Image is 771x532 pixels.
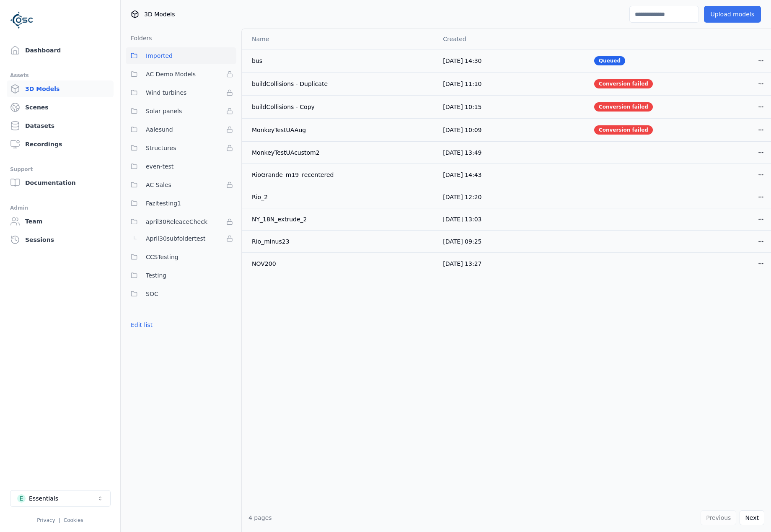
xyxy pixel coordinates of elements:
[7,42,114,59] a: Dashboard
[126,103,236,119] button: Solar panels
[146,217,207,227] span: april30ReleaceCheck
[594,102,653,112] div: Conversion failed
[10,164,110,174] div: Support
[443,216,481,223] span: [DATE] 13:03
[126,158,236,175] button: even-test
[443,260,481,267] span: [DATE] 13:27
[252,260,429,268] div: NOV200
[126,230,236,247] button: April30subfoldertest
[146,252,179,262] span: CCSTesting
[126,47,236,64] button: Imported
[10,70,110,80] div: Assets
[443,194,481,200] span: [DATE] 12:20
[443,104,481,110] span: [DATE] 10:15
[146,289,158,299] span: SOC
[443,80,481,87] span: [DATE] 11:10
[126,213,236,230] button: april30ReleaceCheck
[443,127,481,133] span: [DATE] 10:09
[126,285,236,302] button: SOC
[594,125,653,135] div: Conversion failed
[146,180,171,190] span: AC Sales
[146,106,182,116] span: Solar panels
[10,8,34,32] img: Logo
[29,494,58,503] div: Essentials
[59,517,60,523] span: |
[126,34,152,42] h3: Folders
[37,517,55,523] a: Privacy
[126,267,236,284] button: Testing
[436,29,587,49] th: Created
[443,171,481,178] span: [DATE] 14:43
[126,66,236,83] button: AC Demo Models
[126,84,236,101] button: Wind turbines
[7,136,114,153] a: Recordings
[126,195,236,212] button: Fazitesting1
[252,171,429,179] div: RioGrande_m19_recentered
[7,213,114,230] a: Team
[252,80,429,88] div: buildCollisions - Duplicate
[126,317,158,332] button: Edit list
[146,234,205,244] span: April30subfoldertest
[252,148,429,157] div: MonkeyTestUAcustom2
[126,121,236,138] button: Aalesund
[252,193,429,201] div: Rio_2
[146,143,176,153] span: Structures
[146,161,173,171] span: even-test
[443,238,481,245] span: [DATE] 09:25
[7,174,114,191] a: Documentation
[594,56,625,65] div: Queued
[252,237,429,246] div: Rio_minus23
[126,249,236,265] button: CCSTesting
[443,149,481,156] span: [DATE] 13:49
[252,103,429,111] div: buildCollisions - Copy
[146,125,173,135] span: Aalesund
[126,140,236,156] button: Structures
[10,203,110,213] div: Admin
[146,51,173,61] span: Imported
[146,270,166,280] span: Testing
[7,99,114,116] a: Scenes
[7,117,114,134] a: Datasets
[146,198,181,208] span: Fazitesting1
[252,126,429,134] div: MonkeyTestUAAug
[704,6,761,23] button: Upload models
[146,88,186,98] span: Wind turbines
[10,490,111,507] button: Select a workspace
[146,69,196,79] span: AC Demo Models
[443,57,481,64] span: [DATE] 14:30
[64,517,83,523] a: Cookies
[740,510,764,525] button: Next
[252,215,429,223] div: NY_18N_extrude_2
[17,494,26,503] div: E
[594,79,653,88] div: Conversion failed
[126,176,236,193] button: AC Sales
[7,231,114,248] a: Sessions
[7,80,114,97] a: 3D Models
[242,29,436,49] th: Name
[248,514,272,521] span: 4 pages
[252,57,429,65] div: bus
[144,10,175,18] span: 3D Models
